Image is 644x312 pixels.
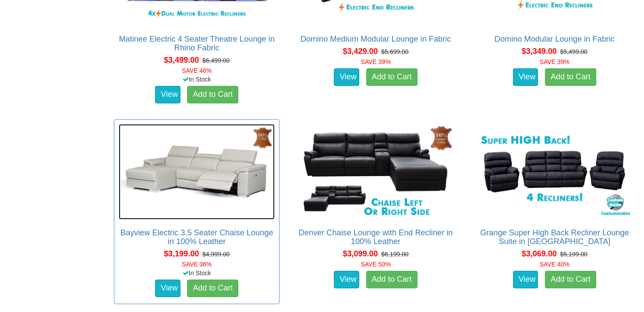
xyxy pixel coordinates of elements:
font: SAVE 36% [182,261,212,268]
a: Bayview Electric 3.5 Seater Chaise Lounge in 100% Leather [120,228,273,246]
a: Add to Cart [187,86,238,103]
a: Grange Super High Back Recliner Lounge Suite in [GEOGRAPHIC_DATA] [480,228,629,246]
a: Add to Cart [545,271,596,288]
span: $3,429.00 [343,47,378,56]
img: Denver Chaise Lounge with End Recliner in 100% Leather [297,124,453,220]
a: Add to Cart [366,68,418,86]
del: $6,199.00 [381,251,408,258]
div: In Stock [112,269,281,277]
del: $5,499.00 [560,48,587,55]
a: View [513,271,538,288]
a: Add to Cart [545,68,596,86]
span: $3,099.00 [343,249,378,258]
a: View [155,280,180,297]
del: $6,499.00 [202,57,230,64]
font: SAVE 46% [182,67,212,74]
del: $5,199.00 [560,251,587,258]
div: In Stock [112,75,281,84]
img: Bayview Electric 3.5 Seater Chaise Lounge in 100% Leather [119,124,275,220]
font: SAVE 39% [540,58,570,65]
a: Denver Chaise Lounge with End Recliner in 100% Leather [299,228,453,246]
span: $3,349.00 [522,47,557,56]
font: SAVE 50% [361,261,390,268]
a: View [513,68,538,86]
span: $3,499.00 [164,56,199,64]
a: Domino Medium Modular Lounge in Fabric [301,35,451,43]
a: Add to Cart [366,271,418,288]
a: View [334,271,359,288]
span: $3,069.00 [522,249,557,258]
img: Grange Super High Back Recliner Lounge Suite in Fabric [477,124,633,220]
del: $4,999.00 [202,251,230,258]
a: Matinee Electric 4 Seater Theatre Lounge in Rhino Fabric [119,35,275,52]
a: Domino Modular Lounge in Fabric [495,35,615,43]
a: Add to Cart [187,280,238,297]
span: $3,199.00 [164,249,199,258]
a: View [334,68,359,86]
a: View [155,86,180,103]
font: SAVE 39% [361,58,390,65]
del: $5,699.00 [381,48,408,55]
font: SAVE 40% [540,261,570,268]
